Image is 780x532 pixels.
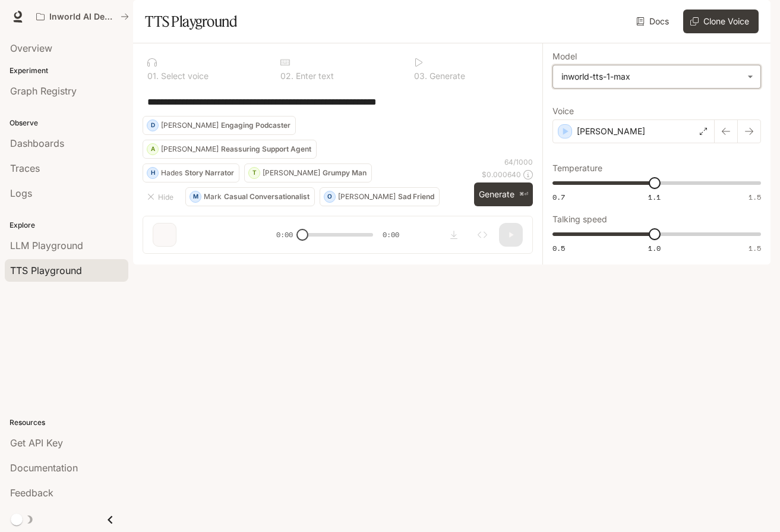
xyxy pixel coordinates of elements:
[143,187,181,206] button: Hide
[161,146,219,153] p: [PERSON_NAME]
[161,122,219,129] p: [PERSON_NAME]
[552,215,607,223] p: Talking speed
[749,192,761,202] span: 1.5
[338,193,396,200] p: [PERSON_NAME]
[648,192,661,202] span: 1.1
[398,193,434,200] p: Sad Friend
[323,169,367,177] p: Grumpy Man
[552,192,565,202] span: 0.7
[249,163,260,182] div: T
[31,5,134,29] button: All workspaces
[634,10,674,33] a: Docs
[143,140,317,159] button: A[PERSON_NAME]Reassuring Support Agent
[280,72,293,80] p: 0 2 .
[161,169,182,177] p: Hades
[519,191,528,198] p: ⌘⏎
[145,10,237,33] h1: TTS Playground
[293,72,334,80] p: Enter text
[190,187,201,206] div: M
[552,164,602,172] p: Temperature
[552,243,565,253] span: 0.5
[414,72,427,80] p: 0 3 .
[159,72,209,80] p: Select voice
[683,10,759,33] button: Clone Voice
[49,12,116,22] p: Inworld AI Demos
[204,193,222,200] p: Mark
[324,187,335,206] div: O
[147,140,158,159] div: A
[143,163,239,182] button: HHadesStory Narrator
[474,182,533,207] button: Generate⌘⏎
[749,243,761,253] span: 1.5
[552,52,577,61] p: Model
[147,116,158,135] div: D
[147,72,159,80] p: 0 1 .
[427,72,465,80] p: Generate
[221,122,290,129] p: Engaging Podcaster
[648,243,661,253] span: 1.0
[185,169,234,177] p: Story Narrator
[143,116,296,135] button: D[PERSON_NAME]Engaging Podcaster
[221,146,311,153] p: Reassuring Support Agent
[263,169,320,177] p: [PERSON_NAME]
[244,163,372,182] button: T[PERSON_NAME]Grumpy Man
[577,125,645,137] p: [PERSON_NAME]
[185,187,315,206] button: MMarkCasual Conversationalist
[552,107,574,115] p: Voice
[553,65,760,88] div: inworld-tts-1-max
[320,187,440,206] button: O[PERSON_NAME]Sad Friend
[147,163,158,182] div: H
[561,71,741,83] div: inworld-tts-1-max
[224,193,310,200] p: Casual Conversationalist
